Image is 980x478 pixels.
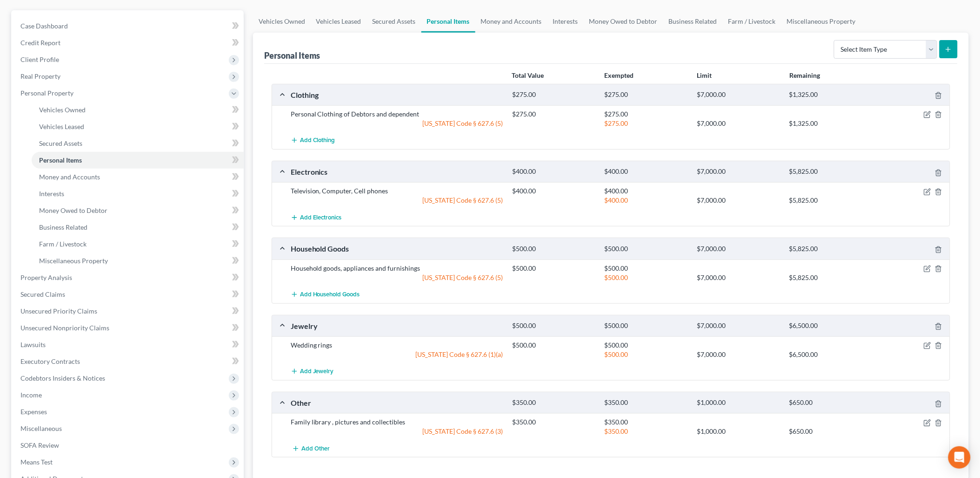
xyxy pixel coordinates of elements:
a: Interests [547,10,584,33]
a: Vehicles Leased [311,10,367,33]
span: Add Other [301,445,330,452]
span: Add Household Goods [300,291,360,298]
a: Unsecured Priority Claims [13,303,244,320]
a: Miscellaneous Property [32,253,244,269]
strong: Remaining [789,71,820,79]
div: Wedding rings [286,341,507,350]
span: Credit Report [20,39,60,47]
span: Secured Claims [20,290,65,298]
div: [US_STATE] Code § 627.6 (3) [286,427,507,436]
div: Family library , pictures and collectibles [286,417,507,427]
span: Money and Accounts [39,173,100,181]
button: Add Clothing [291,132,335,149]
div: $650.00 [785,427,877,436]
span: Income [20,391,42,399]
div: Electronics [286,167,507,177]
span: Vehicles Owned [39,106,86,114]
button: Add Jewelry [291,363,334,380]
a: Interests [32,185,244,202]
strong: Limit [697,71,712,79]
strong: Exempted [605,71,634,79]
div: $5,825.00 [785,196,877,205]
a: Unsecured Nonpriority Claims [13,320,244,336]
div: [US_STATE] Code § 627.6 (5) [286,273,507,282]
div: [US_STATE] Code § 627.6 (5) [286,196,507,205]
div: $500.00 [507,341,600,350]
div: $6,500.00 [785,350,877,359]
span: Lawsuits [20,341,46,348]
span: Case Dashboard [20,22,68,30]
div: $7,000.00 [692,90,785,99]
div: $1,000.00 [692,398,785,407]
div: $1,000.00 [692,427,785,436]
div: $7,000.00 [692,167,785,176]
span: Money Owed to Debtor [39,206,107,214]
div: $350.00 [600,398,693,407]
span: Interests [39,190,64,198]
div: $350.00 [507,417,600,427]
span: Means Test [20,458,53,466]
div: $350.00 [600,427,693,436]
div: $7,000.00 [692,321,785,330]
div: Clothing [286,90,507,100]
button: Add Other [291,440,332,457]
span: Add Jewelry [300,368,334,376]
span: SOFA Review [20,441,59,449]
div: $7,000.00 [692,196,785,205]
button: Add Electronics [291,209,342,226]
div: Television, Computer, Cell phones [286,186,507,196]
span: Secured Assets [39,139,82,147]
div: $500.00 [600,321,693,330]
div: $500.00 [600,273,693,282]
div: $5,825.00 [785,167,877,176]
span: Property Analysis [20,273,72,281]
a: Secured Assets [32,135,244,152]
div: Open Intercom Messenger [948,446,971,469]
a: Case Dashboard [13,18,244,34]
a: Executory Contracts [13,353,244,370]
a: Money Owed to Debtor [584,10,663,33]
a: Credit Report [13,34,244,51]
div: $400.00 [507,186,600,196]
a: Secured Claims [13,286,244,303]
span: Miscellaneous Property [39,257,108,265]
span: Add Electronics [300,214,342,221]
a: Vehicles Leased [32,118,244,135]
div: $275.00 [507,90,600,99]
button: Add Household Goods [291,286,360,303]
div: $400.00 [600,196,693,205]
div: $350.00 [600,417,693,427]
div: $500.00 [507,245,600,253]
div: $5,825.00 [785,245,877,253]
div: $500.00 [507,264,600,273]
span: Client Profile [20,55,59,63]
span: Codebtors Insiders & Notices [20,374,105,382]
div: $7,000.00 [692,273,785,282]
span: Business Related [39,223,87,231]
span: Vehicles Leased [39,123,84,130]
a: Money and Accounts [475,10,547,33]
a: Personal Items [421,10,475,33]
a: Business Related [663,10,723,33]
a: Farm / Livestock [723,10,781,33]
div: $6,500.00 [785,321,877,330]
a: Vehicles Owned [32,102,244,118]
div: $1,325.00 [785,90,877,99]
div: Household goods, appliances and furnishings [286,264,507,273]
span: Add Clothing [300,137,335,144]
div: $275.00 [600,109,693,119]
span: Executory Contracts [20,357,80,365]
div: $350.00 [507,398,600,407]
div: $5,825.00 [785,273,877,282]
a: Vehicles Owned [253,10,311,33]
div: $400.00 [507,167,600,176]
a: Money Owed to Debtor [32,202,244,219]
div: Personal Clothing of Debtors and dependent [286,109,507,119]
div: $650.00 [785,398,877,407]
span: Unsecured Nonpriority Claims [20,324,109,332]
div: $400.00 [600,186,693,196]
div: $7,000.00 [692,245,785,253]
div: $7,000.00 [692,350,785,359]
a: Secured Assets [367,10,421,33]
a: Lawsuits [13,336,244,353]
